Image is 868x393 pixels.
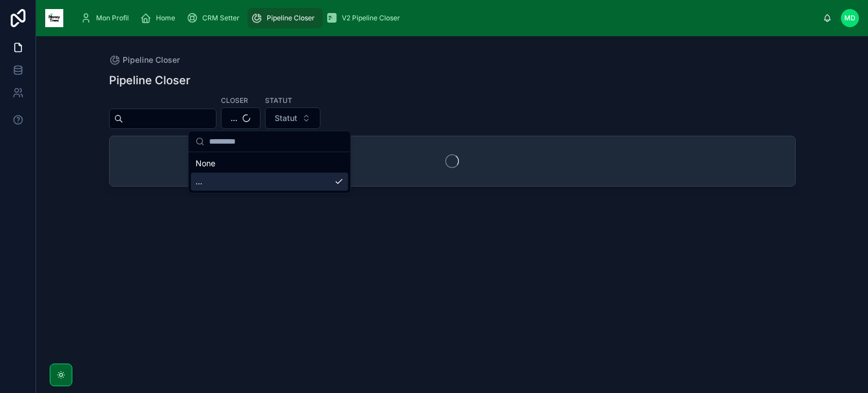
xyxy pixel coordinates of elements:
div: Suggestions [189,152,350,193]
label: Statut [265,95,292,105]
span: ... [231,113,237,124]
span: Mon Profil [96,14,129,23]
span: Pipeline Closer [267,14,315,23]
span: CRM Setter [202,14,240,23]
a: V2 Pipeline Closer [323,8,408,28]
span: ... [196,176,202,187]
a: CRM Setter [183,8,248,28]
button: Select Button [221,107,261,129]
span: Statut [275,113,297,124]
span: Pipeline Closer [123,54,180,66]
label: Closer [221,95,248,105]
button: Select Button [265,107,320,129]
img: App logo [45,9,63,27]
a: Home [137,8,183,28]
a: Mon Profil [77,8,137,28]
span: MD [844,14,856,23]
h1: Pipeline Closer [109,72,190,88]
a: Pipeline Closer [109,54,180,66]
div: scrollable content [72,6,823,31]
span: Home [156,14,175,23]
span: V2 Pipeline Closer [342,14,400,23]
a: Pipeline Closer [248,8,323,28]
div: None [191,154,348,172]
